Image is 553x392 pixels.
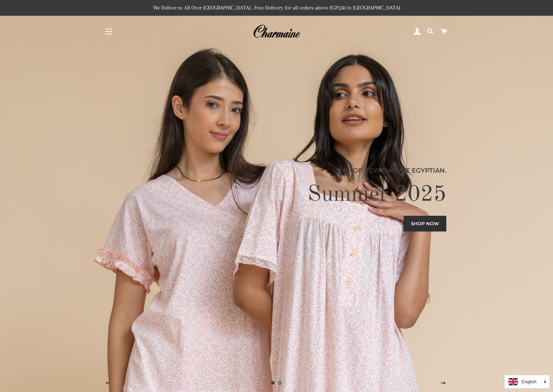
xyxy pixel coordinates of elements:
[434,375,452,392] button: Next slide
[404,216,446,231] a: Shop now
[522,379,537,384] i: English
[277,379,284,386] a: Load slide 2
[107,181,446,209] h2: Summer 2025
[107,166,446,176] p: Shop Egyptian, Be Egyptian.
[270,379,277,386] a: Slide 1, current
[253,24,300,39] img: Charmaine Egypt
[508,378,546,385] a: English
[99,375,116,392] button: Previous slide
